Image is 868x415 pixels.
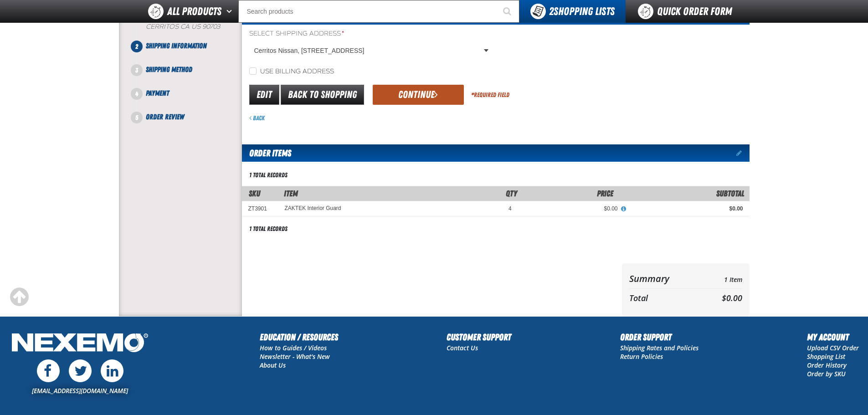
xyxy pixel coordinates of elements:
td: ZT3901 [242,201,278,216]
div: Scroll to the top [9,287,29,307]
span: Item [284,189,298,198]
h2: Customer Support [447,330,511,344]
span: Shipping Method [146,65,192,74]
a: Upload CSV Order [807,343,859,352]
input: Use billing address [249,67,257,75]
h2: Order Items [242,144,291,162]
label: Use billing address [249,67,334,76]
span: $0.00 [722,292,742,303]
th: Total [629,291,704,305]
span: 4 [508,205,512,212]
div: Required Field [471,91,509,99]
a: Order History [807,361,847,369]
h2: Order Support [620,330,699,344]
a: [EMAIL_ADDRESS][DOMAIN_NAME] [32,386,128,395]
a: Newsletter - What's New [260,352,330,361]
span: Shopping Lists [549,5,615,18]
bdo: 90703 [202,23,220,31]
div: $0.00 [524,205,618,212]
span: 3 [131,64,143,76]
h2: My Account [807,330,859,344]
span: 2 [131,41,143,52]
a: Shipping Rates and Policies [620,343,699,352]
a: How to Guides / Videos [260,343,327,352]
span: 5 [131,112,143,123]
span: Price [597,189,613,198]
div: 1 total records [249,171,288,179]
a: Back [249,114,265,122]
span: CERRITOS [146,23,179,31]
img: Nexemo Logo [9,330,151,357]
td: 1 Item [704,271,742,287]
span: Qty [506,189,517,198]
span: 4 [131,88,143,100]
span: US [191,23,200,31]
a: About Us [260,361,286,369]
span: All Products [167,3,221,20]
span: Cerritos Nissan, [STREET_ADDRESS] [254,46,482,56]
button: View All Prices for ZAKTEK Interior Guard [618,205,630,213]
li: Shipping Method. Step 3 of 5. Not Completed [137,64,242,88]
span: Shipping Information [146,41,207,50]
a: Order by SKU [807,369,846,378]
a: Contact Us [447,343,478,352]
span: Order Review [146,113,184,121]
span: CA [180,23,190,31]
div: 1 total records [249,225,288,233]
a: Return Policies [620,352,663,361]
strong: 2 [549,5,554,18]
span: Payment [146,89,169,97]
a: SKU [249,189,260,198]
li: Payment. Step 4 of 5. Not Completed [137,88,242,112]
button: Continue [373,85,464,105]
a: ZAKTEK Interior Guard [285,205,341,211]
div: $0.00 [631,205,743,212]
th: Summary [629,271,704,287]
label: Select Shipping Address [249,30,492,38]
a: Back to Shopping [281,85,364,105]
a: Shopping List [807,352,845,361]
span: Subtotal [716,189,744,198]
li: Shipping Information. Step 2 of 5. Not Completed [137,41,242,64]
a: Edit items [736,150,750,156]
h2: Education / Resources [260,330,338,344]
a: Edit [249,85,279,105]
li: Order Review. Step 5 of 5. Not Completed [137,112,242,123]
